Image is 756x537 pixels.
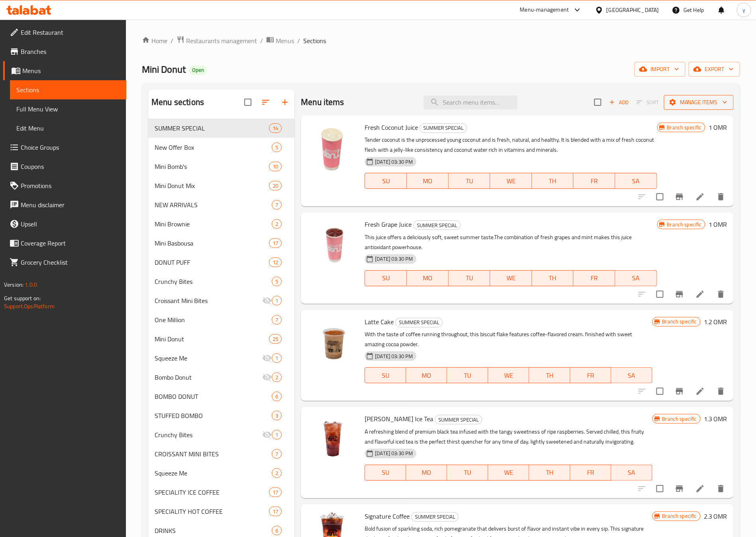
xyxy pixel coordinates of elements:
span: 6 [272,527,281,535]
span: Sort sections [256,93,275,112]
button: SU [365,270,407,286]
span: Branches [21,47,120,56]
div: Mini Basbousa [155,238,269,248]
span: SUMMER SPECIAL [420,123,467,133]
span: TU [450,370,485,381]
div: NEW ARRIVALS7 [148,195,295,214]
div: Mini Basbousa17 [148,234,295,253]
span: Edit Menu [16,123,120,133]
span: 1.0.0 [25,279,37,290]
span: SA [615,467,649,478]
span: SPECIALITY ICE COFFEE [155,487,269,497]
button: Add section [275,93,295,112]
div: Open [189,65,207,75]
span: 10 [269,163,281,170]
button: TU [447,367,488,383]
div: items [269,123,282,133]
span: [DATE] 03:30 PM [372,450,416,457]
span: 7 [272,201,281,209]
div: items [272,200,282,210]
button: Branch-specific-item [670,382,689,401]
div: BOMBO DONUT6 [148,387,295,406]
li: / [171,36,173,46]
span: SU [368,467,403,478]
span: MO [410,272,446,284]
div: SUMMER SPECIAL [413,220,461,230]
span: Crunchy Bites [155,430,262,440]
div: One Million7 [148,310,295,329]
img: Fresh Grape Juice [307,219,358,270]
span: 7 [272,316,281,324]
button: Branch-specific-item [670,479,689,498]
div: SPECIALITY ICE COFFEE17 [148,483,295,502]
a: Promotions [3,176,126,195]
span: Fresh Coconut Juice [365,121,418,133]
span: TH [535,175,571,187]
span: TU [452,175,487,187]
a: Full Menu View [10,99,126,119]
button: Branch-specific-item [670,187,689,206]
span: Menus [22,66,120,75]
li: / [260,36,263,46]
span: Menu disclaimer [21,200,120,210]
span: Coupons [21,162,120,171]
span: Squeeze Me [155,353,262,363]
span: BOMBO DONUT [155,392,272,401]
a: Menu disclaimer [3,195,126,214]
span: 2 [272,220,281,228]
div: Mini Donut25 [148,329,295,349]
button: MO [406,367,447,383]
p: Tender coconut is the unprocessed young coconut and is fresh, natural, and healthy. It is blended... [365,135,657,155]
span: Version: [4,279,24,290]
span: WE [491,370,526,381]
h6: 2.3 OMR [704,511,727,522]
button: FR [570,367,611,383]
a: Choice Groups [3,138,126,157]
span: Select to update [652,480,668,497]
span: SPECIALITY HOT COFFEE [155,507,269,516]
span: y [742,6,745,14]
div: items [269,507,282,516]
div: Crunchy Bites1 [148,425,295,444]
svg: Inactive section [262,296,272,305]
div: SUMMER SPECIAL14 [148,119,295,138]
p: A refreshing blend of premium black tea infused with the tangy sweetness of ripe raspberries. Ser... [365,427,652,447]
span: SA [619,175,654,187]
button: TH [529,367,570,383]
span: NEW ARRIVALS [155,200,272,210]
div: items [272,143,282,152]
span: Crunchy Bites [155,277,272,286]
a: Edit menu item [695,289,705,299]
a: Grocery Checklist [3,253,126,272]
a: Sections [10,80,126,99]
a: Edit menu item [695,484,705,493]
span: 5 [272,278,281,285]
span: SU [368,370,403,381]
span: SUMMER SPECIAL [396,318,442,327]
span: 17 [269,240,281,247]
div: Crunchy Bites5 [148,272,295,291]
span: Select to update [652,188,668,205]
div: Squeeze Me1 [148,349,295,368]
div: items [269,238,282,248]
button: SU [365,367,406,383]
button: MO [407,270,449,286]
span: Edit Restaurant [21,28,120,37]
span: Add [608,98,630,107]
span: Fresh Grape Juice [365,218,412,230]
svg: Inactive section [262,373,272,382]
span: Full Menu View [16,104,120,114]
div: items [272,411,282,420]
div: Mini Brownie2 [148,214,295,234]
span: 7 [272,450,281,458]
span: Menus [276,36,294,46]
span: SUMMER SPECIAL [412,512,458,521]
span: Croissant Mini Bites [155,296,262,305]
span: [DATE] 03:30 PM [372,353,416,360]
span: MO [409,370,444,381]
